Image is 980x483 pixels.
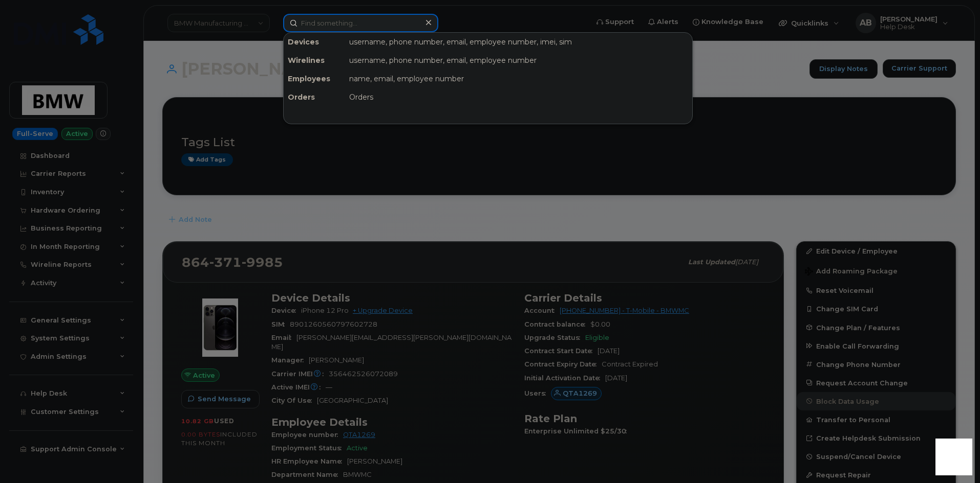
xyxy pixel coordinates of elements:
div: name, email, employee number [345,70,692,88]
div: Orders [284,88,345,106]
div: username, phone number, email, employee number, imei, sim [345,33,692,51]
div: Employees [284,70,345,88]
div: Wirelines [284,51,345,70]
div: Orders [345,88,692,106]
iframe: Messenger Launcher [935,439,972,475]
div: username, phone number, email, employee number [345,51,692,70]
div: Devices [284,33,345,51]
